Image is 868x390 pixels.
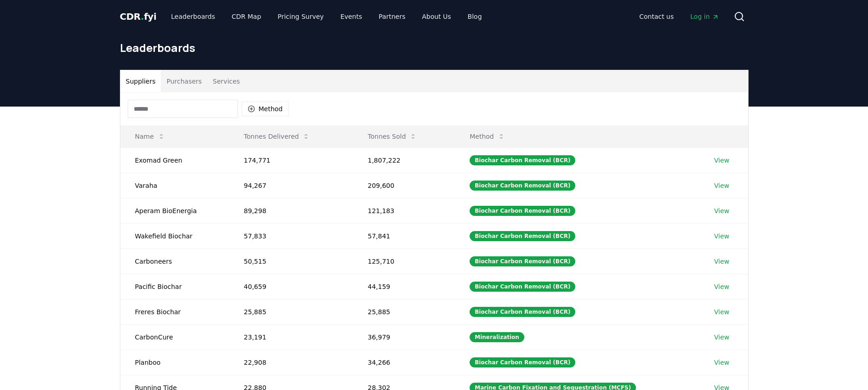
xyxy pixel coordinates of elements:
[470,282,575,292] div: Biochar Carbon Removal (BCR)
[353,198,455,223] td: 121,183
[120,198,229,223] td: Aperam BioEnergia
[229,299,353,324] td: 25,885
[714,333,729,342] a: View
[470,206,575,216] div: Biochar Carbon Removal (BCR)
[470,181,575,191] div: Biochar Carbon Removal (BCR)
[360,127,424,146] button: Tonnes Sold
[714,282,729,291] a: View
[470,332,524,342] div: Mineralization
[460,8,489,25] a: Blog
[470,307,575,317] div: Biochar Carbon Removal (BCR)
[229,147,353,173] td: 174,771
[128,127,172,146] button: Name
[470,155,575,165] div: Biochar Carbon Removal (BCR)
[161,70,207,92] button: Purchasers
[462,127,512,146] button: Method
[120,223,229,249] td: Wakefield Biochar
[120,70,161,92] button: Suppliers
[333,8,369,25] a: Events
[229,324,353,350] td: 23,191
[714,232,729,241] a: View
[714,206,729,215] a: View
[120,249,229,274] td: Carboneers
[470,357,575,367] div: Biochar Carbon Removal (BCR)
[632,8,681,25] a: Contact us
[683,8,726,25] a: Log in
[714,257,729,266] a: View
[690,12,719,21] span: Log in
[229,198,353,223] td: 89,298
[164,8,489,25] nav: Main
[470,231,575,241] div: Biochar Carbon Removal (BCR)
[120,173,229,198] td: Varaha
[229,173,353,198] td: 94,267
[237,127,318,146] button: Tonnes Delivered
[353,147,455,173] td: 1,807,222
[242,102,289,116] button: Method
[353,274,455,299] td: 44,159
[353,249,455,274] td: 125,710
[120,11,157,22] span: CDR fyi
[714,156,729,165] a: View
[470,256,575,266] div: Biochar Carbon Removal (BCR)
[714,307,729,317] a: View
[120,10,157,23] a: CDR.fyi
[141,11,144,22] span: .
[414,8,458,25] a: About Us
[353,173,455,198] td: 209,600
[120,147,229,173] td: Exomad Green
[353,350,455,375] td: 34,266
[207,70,245,92] button: Services
[270,8,331,25] a: Pricing Survey
[353,223,455,249] td: 57,841
[120,299,229,324] td: Freres Biochar
[229,274,353,299] td: 40,659
[714,181,729,190] a: View
[120,40,749,55] h1: Leaderboards
[229,350,353,375] td: 22,908
[632,8,726,25] nav: Main
[714,358,729,367] a: View
[353,299,455,324] td: 25,885
[229,223,353,249] td: 57,833
[120,274,229,299] td: Pacific Biochar
[224,8,268,25] a: CDR Map
[371,8,413,25] a: Partners
[120,350,229,375] td: Planboo
[229,249,353,274] td: 50,515
[164,8,222,25] a: Leaderboards
[353,324,455,350] td: 36,979
[120,324,229,350] td: CarbonCure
